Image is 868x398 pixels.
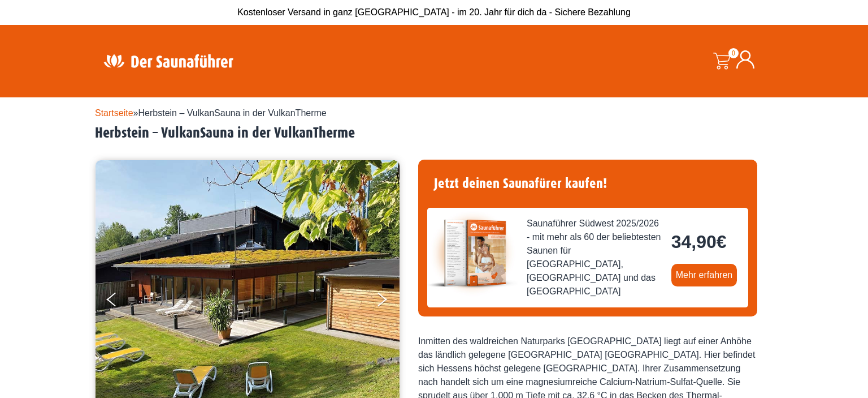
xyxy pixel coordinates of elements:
span: Kostenloser Versand in ganz [GEOGRAPHIC_DATA] - im 20. Jahr für dich da - Sichere Bezahlung [237,7,631,17]
button: Next [375,288,403,316]
span: € [717,232,727,252]
img: der-saunafuehrer-2025-suedwest.jpg [427,208,518,298]
bdi: 34,90 [671,232,727,252]
h2: Herbstein – VulkanSauna in der VulkanTherme [95,125,773,142]
a: Startseite [95,108,133,118]
h4: Jetzt deinen Saunafürer kaufen! [427,169,748,199]
span: Saunaführer Südwest 2025/2026 - mit mehr als 60 der beliebtesten Saunen für [GEOGRAPHIC_DATA], [G... [527,217,662,298]
span: 0 [728,48,739,58]
a: Mehr erfahren [671,264,737,286]
button: Previous [107,288,135,316]
span: » [95,108,327,118]
span: Herbstein – VulkanSauna in der VulkanTherme [138,108,327,118]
